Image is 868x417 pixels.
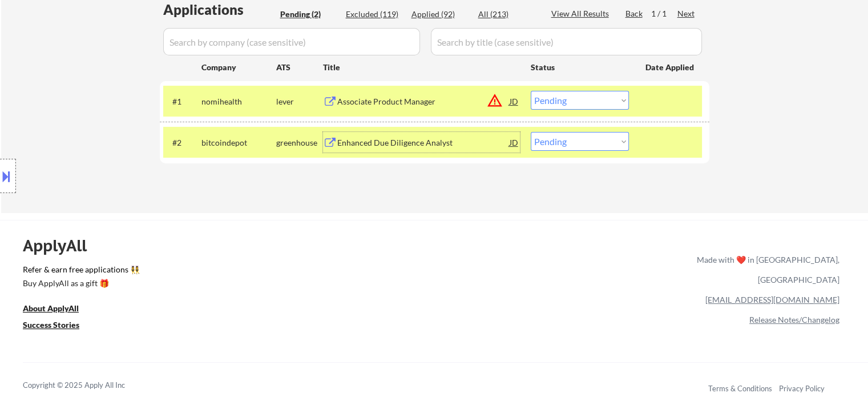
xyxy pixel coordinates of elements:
[487,93,503,109] button: warning_amber
[705,295,839,304] a: [EMAIL_ADDRESS][DOMAIN_NAME]
[431,28,702,55] input: Search by title (case sensitive)
[201,137,276,149] div: bitcoindepot
[323,62,520,73] div: Title
[280,9,337,20] div: Pending (2)
[749,315,839,324] a: Release Notes/Changelog
[276,96,323,107] div: lever
[677,8,696,19] div: Next
[23,320,79,330] u: Success Stories
[276,62,323,73] div: ATS
[23,279,137,287] div: Buy ApplyAll as a gift 🎁
[551,8,612,19] div: View All Results
[779,384,825,393] a: Privacy Policy
[508,132,520,153] div: JD
[478,9,535,20] div: All (213)
[23,380,154,391] div: Copyright © 2025 Apply All Inc
[23,303,95,317] a: About ApplyAll
[692,250,839,290] div: Made with ❤️ in [GEOGRAPHIC_DATA], [GEOGRAPHIC_DATA]
[651,8,677,19] div: 1 / 1
[346,9,403,20] div: Excluded (119)
[23,278,137,292] a: Buy ApplyAll as a gift 🎁
[23,319,95,334] a: Success Stories
[201,96,276,107] div: nomihealth
[23,266,458,278] a: Refer & earn free applications 👯‍♀️
[163,28,420,55] input: Search by company (case sensitive)
[276,137,323,149] div: greenhouse
[201,62,276,73] div: Company
[645,62,696,73] div: Date Applied
[23,303,79,313] u: About ApplyAll
[708,384,772,393] a: Terms & Conditions
[508,91,520,111] div: JD
[411,9,469,20] div: Applied (92)
[163,3,276,17] div: Applications
[625,8,644,19] div: Back
[337,137,510,149] div: Enhanced Due Diligence Analyst
[531,57,629,77] div: Status
[337,96,510,107] div: Associate Product Manager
